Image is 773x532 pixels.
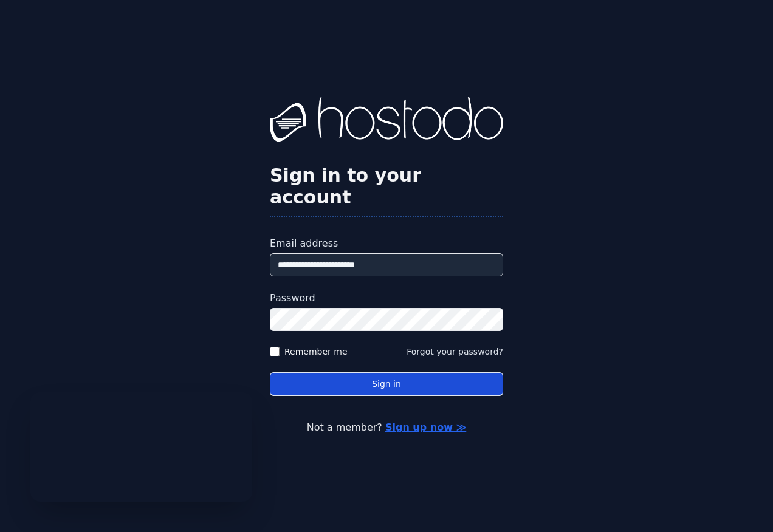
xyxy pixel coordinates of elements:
[284,346,348,358] label: Remember me
[270,291,503,305] label: Password
[385,421,466,433] a: Sign up now ≫
[49,420,724,435] p: Not a member?
[270,372,503,396] button: Sign in
[270,236,503,251] label: Email address
[270,97,503,146] img: Hostodo
[270,165,503,208] h2: Sign in to your account
[407,346,503,358] button: Forgot your password?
